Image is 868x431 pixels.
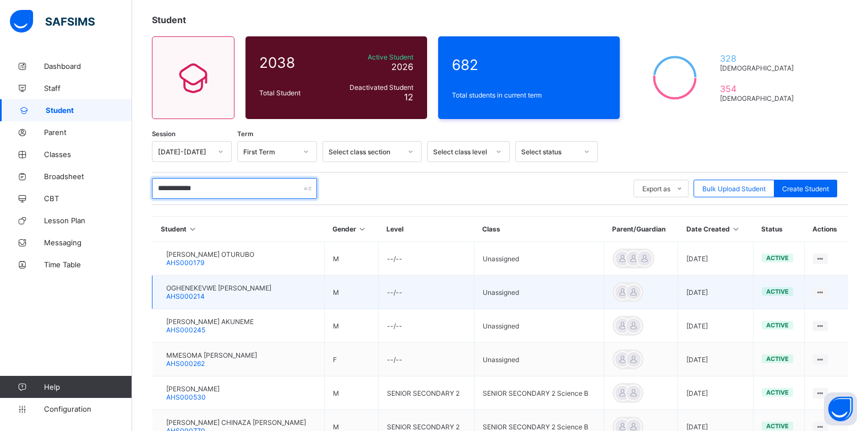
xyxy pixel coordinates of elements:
[452,56,606,73] span: 682
[474,309,604,343] td: Unassigned
[329,148,401,156] div: Select class section
[766,355,789,363] span: active
[324,217,378,242] th: Gender
[474,242,604,276] td: Unassigned
[678,276,753,309] td: [DATE]
[521,148,577,156] div: Select status
[259,54,330,71] span: 2038
[378,276,474,309] td: --/--
[474,343,604,376] td: Unassigned
[766,321,789,329] span: active
[678,217,753,242] th: Date Created
[166,292,205,300] span: AHS000214
[335,53,413,61] span: Active Student
[46,106,132,115] span: Student
[474,276,604,309] td: Unassigned
[720,94,799,103] span: [DEMOGRAPHIC_DATA]
[678,242,753,276] td: [DATE]
[166,393,206,401] span: AHS000530
[678,309,753,343] td: [DATE]
[604,217,678,242] th: Parent/Guardian
[766,422,789,430] span: active
[158,148,211,156] div: [DATE]-[DATE]
[166,258,204,267] span: AHS000179
[474,376,604,410] td: SENIOR SECONDARY 2 Science B
[720,53,799,64] span: 328
[188,225,198,233] i: Sort in Ascending Order
[324,343,378,376] td: F
[804,217,848,242] th: Actions
[358,225,367,233] i: Sort in Ascending Order
[378,309,474,343] td: --/--
[642,185,670,193] span: Export as
[404,91,413,103] span: 12
[44,260,132,269] span: Time Table
[166,317,254,326] span: [PERSON_NAME] AKUNEME
[378,242,474,276] td: --/--
[766,288,789,295] span: active
[324,242,378,276] td: M
[44,128,132,137] span: Parent
[766,254,789,262] span: active
[44,216,132,225] span: Lesson Plan
[324,376,378,410] td: M
[324,309,378,343] td: M
[166,351,257,359] span: MMESOMA [PERSON_NAME]
[391,61,413,72] span: 2026
[10,10,95,33] img: safsims
[44,84,132,93] span: Staff
[166,359,205,368] span: AHS000262
[44,238,132,247] span: Messaging
[166,250,254,258] span: [PERSON_NAME] OTURUBO
[152,130,176,138] span: Session
[44,194,132,203] span: CBT
[731,225,741,233] i: Sort in Ascending Order
[678,376,753,410] td: [DATE]
[44,405,132,413] span: Configuration
[152,217,325,242] th: Student
[166,326,205,334] span: AHS000245
[166,385,220,393] span: [PERSON_NAME]
[378,343,474,376] td: --/--
[678,343,753,376] td: [DATE]
[243,148,297,156] div: First Term
[782,185,829,193] span: Create Student
[720,64,799,72] span: [DEMOGRAPHIC_DATA]
[324,276,378,309] td: M
[474,217,604,242] th: Class
[824,392,857,425] button: Open asap
[166,418,306,427] span: [PERSON_NAME] CHINAZA [PERSON_NAME]
[378,376,474,410] td: SENIOR SECONDARY 2
[44,150,132,159] span: Classes
[44,382,132,391] span: Help
[720,83,799,94] span: 354
[378,217,474,242] th: Level
[44,62,132,71] span: Dashboard
[44,172,132,181] span: Broadsheet
[335,83,413,91] span: Deactivated Student
[152,14,186,25] span: Student
[237,130,253,138] span: Term
[452,91,606,99] span: Total students in current term
[166,284,271,292] span: OGHENEKEVWE [PERSON_NAME]
[753,217,804,242] th: Status
[702,185,766,193] span: Bulk Upload Student
[766,389,789,396] span: active
[256,86,332,100] div: Total Student
[433,148,489,156] div: Select class level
